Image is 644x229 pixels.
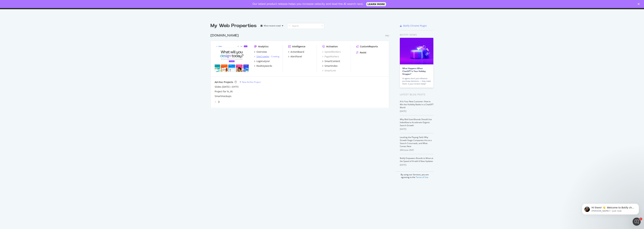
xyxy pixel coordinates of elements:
div: Intelligence [292,45,305,48]
a: SmartLink [322,69,336,72]
a: RealKeywords [254,64,272,68]
a: AI Is Your New Customer: How to Win the Visibility Battle in a ChatGPT World [400,100,434,109]
a: Smartmockups [215,95,231,98]
div: Most recent crawl [264,25,281,27]
a: Terms of Use [416,176,428,179]
img: canva.com [215,45,249,72]
a: SpeedWorkers [322,50,341,54]
div: [DATE] [400,128,434,131]
a: AlertPanel [288,55,302,58]
div: grid [210,29,392,108]
div: RealKeywords [256,64,272,68]
iframe: Intercom live chat [633,218,641,226]
a: SiteCrawler- Crawling [254,55,279,58]
div: SmartIndex [325,64,337,68]
div: AI agents don’t just influence purchase decisions — they make them. Is your brand ready? [402,77,431,85]
div: Botify news [400,33,434,37]
img: What Happens When ChatGPT Is Your Holiday Shopper? [400,38,433,64]
a: [DATE] [232,85,238,88]
a: SmartContent [322,60,340,63]
div: CustomReports [360,45,378,48]
input: Search [287,23,324,29]
a: Crawling [271,55,279,58]
div: New Ad-Hoc Project [242,81,261,83]
div: Pro [385,34,389,37]
a: LogAnalyzer [254,60,270,63]
div: Overview [256,50,267,54]
a: Botify Empowers Brands to Move at the Speed of AI with 6 New Updates [400,157,433,163]
a: PageWorkers [322,55,339,58]
a: SmartIndex [322,64,337,68]
div: [DATE] [400,163,434,166]
button: Most recent crawl [259,23,285,28]
iframe: Intercom notifications message [577,197,644,220]
div: [DOMAIN_NAME] [210,33,239,38]
a: New Ad-Hoc Project [239,81,261,83]
a: Project for hi_IN [215,90,233,93]
div: AlertPanel [290,55,302,58]
div: LogAnalyzer [256,60,270,63]
div: Activation [326,45,338,48]
div: angle-left [213,99,218,105]
a: Leveling the Playing Field: Why Growth-Stage Companies Are at a Search Crossroads, and What Comes... [400,136,432,148]
div: Our latest product release helps you increase velocity and lead the AI search race. [253,2,364,6]
a: Botify Chrome Plugin [400,24,427,27]
a: CustomReports [356,45,378,48]
div: [DATE] [400,110,434,113]
div: SiteCrawler [256,55,269,58]
a: [DOMAIN_NAME] [210,33,240,38]
a: Why Mid-Sized Brands Should Use IndexNow to Accelerate Organic Search Growth [400,118,432,127]
div: Latest Blog Posts [400,93,434,96]
div: Assist [360,51,366,54]
a: Overview [254,50,267,54]
div: angle-right [218,100,220,104]
a: LEARN MORE [366,2,386,6]
div: Ad-Hoc Projects [215,80,233,84]
div: ActionBoard [290,50,304,54]
a: Slides [DATE] [215,85,230,88]
div: My Web Properties [210,22,257,29]
div: SmartContent [325,60,340,63]
a: What Happens When ChatGPT Is Your Holiday Shopper? [402,67,426,75]
div: Close [638,3,641,5]
a: Assist [356,51,366,54]
a: ActionBoard [288,50,304,54]
div: - [270,55,279,58]
span: 1 [639,218,642,220]
div: By using our Services, you are agreeing to the [396,171,434,179]
div: Botify Chrome Plugin [403,24,427,27]
div: 26th June 2025 [400,149,434,152]
div: Analytics [258,45,269,48]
